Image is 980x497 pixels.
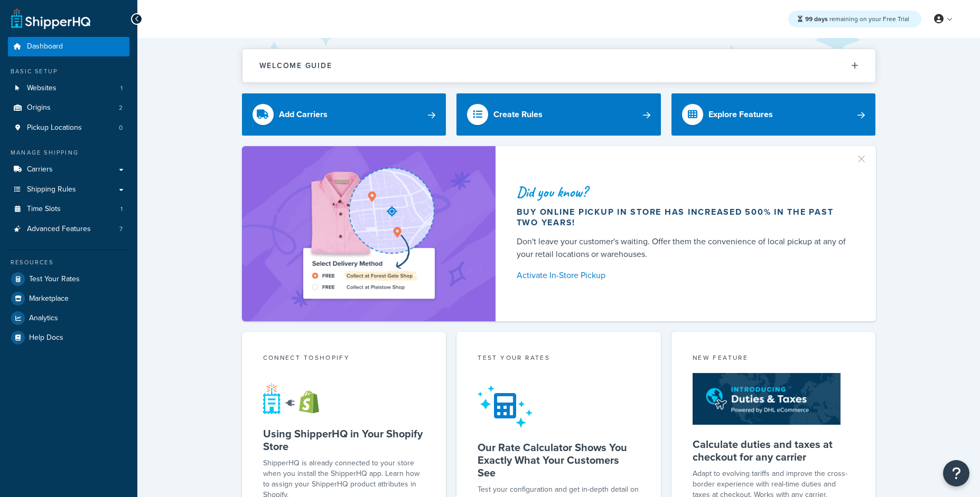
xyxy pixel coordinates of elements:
[8,79,129,98] a: Websites1
[27,42,63,51] span: Dashboard
[8,79,129,98] li: Websites
[8,98,129,118] li: Origins
[8,309,129,328] a: Analytics
[120,84,123,93] span: 1
[693,438,855,463] h5: Calculate duties and taxes at checkout for any carrier
[27,103,51,112] span: Origins
[8,98,129,118] a: Origins2
[517,235,851,261] div: Don't leave your customer's waiting. Offer them the convenience of local pickup at any of your re...
[273,162,464,305] img: ad-shirt-map-b0359fc47e01cab431d101c4b569394f6a03f54285957d908178d52f29eb9668.png
[263,427,425,453] h5: Using ShipperHQ in Your Shopify Store
[263,353,425,365] div: Connect to Shopify
[8,258,129,267] div: Resources
[27,165,53,174] span: Carriers
[119,123,123,132] span: 0
[27,225,91,234] span: Advanced Features
[8,219,129,239] li: Advanced Features
[8,67,129,76] div: Basic Setup
[8,160,129,179] a: Carriers
[517,185,851,199] div: Did you know?
[29,294,69,303] span: Marketplace
[8,118,129,138] a: Pickup Locations0
[708,107,773,122] div: Explore Features
[8,180,129,199] a: Shipping Rules
[29,333,63,342] span: Help Docs
[242,93,446,136] a: Add Carriers
[8,219,129,239] a: Advanced Features7
[671,93,876,136] a: Explore Features
[8,270,129,289] a: Test Your Rates
[478,441,640,479] h5: Our Rate Calculator Shows You Exactly What Your Customers See
[693,353,855,365] div: New Feature
[119,225,123,234] span: 7
[29,275,80,284] span: Test Your Rates
[120,205,123,214] span: 1
[478,353,640,365] div: Test your rates
[517,268,851,283] a: Activate In-Store Pickup
[8,328,129,347] a: Help Docs
[119,103,123,112] span: 2
[8,199,129,219] li: Time Slots
[8,37,129,56] a: Dashboard
[27,123,82,132] span: Pickup Locations
[29,314,58,323] span: Analytics
[279,107,328,122] div: Add Carriers
[805,14,828,24] strong: 99 days
[943,460,969,486] button: Open Resource Center
[27,185,76,194] span: Shipping Rules
[8,118,129,138] li: Pickup Locations
[27,205,61,214] span: Time Slots
[517,207,851,228] div: Buy online pickup in store has increased 500% in the past two years!
[8,289,129,308] a: Marketplace
[8,199,129,219] a: Time Slots1
[805,14,909,24] span: remaining on your Free Trial
[456,93,661,136] a: Create Rules
[263,383,329,414] img: connect-shq-shopify-9b9a8c5a.svg
[242,49,875,82] button: Welcome Guide
[493,107,543,122] div: Create Rules
[259,62,332,70] h2: Welcome Guide
[8,148,129,157] div: Manage Shipping
[27,84,57,93] span: Websites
